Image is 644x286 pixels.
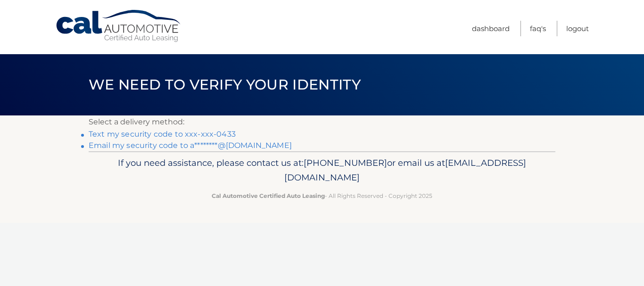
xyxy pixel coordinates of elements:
span: We need to verify your identity [89,76,361,93]
p: If you need assistance, please contact us at: or email us at [95,155,549,186]
p: - All Rights Reserved - Copyright 2025 [95,191,549,201]
a: Email my security code to a********@[DOMAIN_NAME] [89,141,292,150]
p: Select a delivery method: [89,115,555,129]
a: Cal Automotive [55,9,182,43]
span: [PHONE_NUMBER] [304,157,387,168]
a: FAQ's [530,21,546,36]
strong: Cal Automotive Certified Auto Leasing [212,192,325,199]
a: Dashboard [472,21,510,36]
a: Text my security code to xxx-xxx-0433 [89,130,236,139]
a: Logout [566,21,589,36]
